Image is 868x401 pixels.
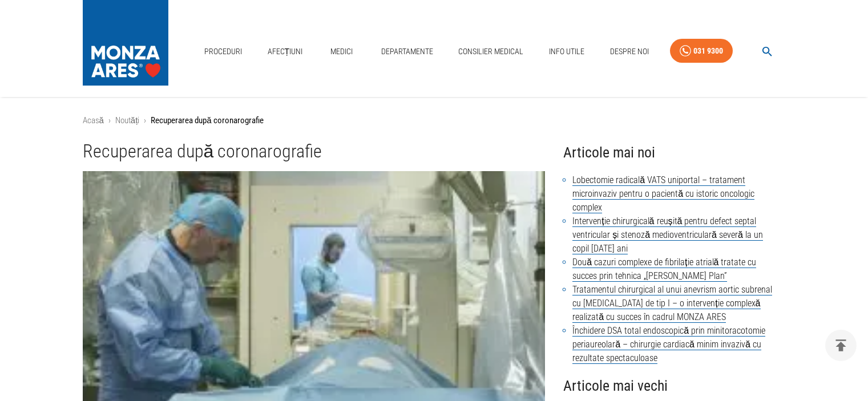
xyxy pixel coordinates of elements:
li: › [108,114,111,127]
a: Afecțiuni [263,40,308,63]
a: Închidere DSA total endoscopică prin minitoracotomie periaureolară – chirurgie cardiacă minim inv... [572,325,765,364]
button: delete [825,330,857,361]
div: 031 9300 [693,44,723,58]
a: Două cazuri complexe de fibrilație atrială tratate cu succes prin tehnica „[PERSON_NAME] Plan” [572,257,756,282]
a: Acasă [83,115,104,125]
a: Departamente [377,40,438,63]
a: 031 9300 [670,39,733,63]
a: Tratamentul chirurgical al unui anevrism aortic subrenal cu [MEDICAL_DATA] de tip I – o intervenț... [572,284,772,323]
h4: Articole mai vechi [563,374,785,398]
a: Info Utile [544,40,589,63]
a: Noutăți [115,115,140,125]
li: › [144,114,146,127]
a: Proceduri [200,40,247,63]
a: Lobectomie radicală VATS uniportal – tratament microinvaziv pentru o pacientă cu istoric oncologi... [572,175,754,213]
p: Recuperarea după coronarografie [151,114,263,127]
a: Despre Noi [605,40,653,63]
nav: breadcrumb [83,114,786,127]
a: Consilier Medical [454,40,528,63]
a: Intervenție chirurgicală reușită pentru defect septal ventricular și stenoză medioventriculară se... [572,216,763,254]
h1: Recuperarea după coronarografie [83,141,546,162]
h4: Articole mai noi [563,141,785,164]
a: Medici [324,40,360,63]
